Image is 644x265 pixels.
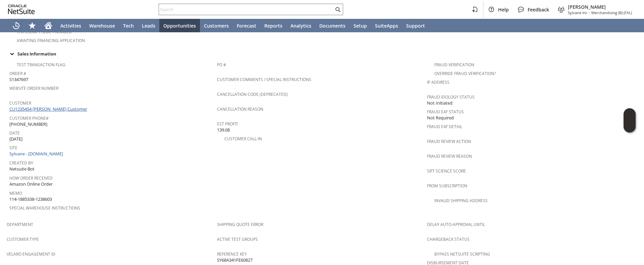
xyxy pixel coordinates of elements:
span: 114-1885338-1238603 [9,196,52,202]
a: Fraud Review Reason [427,153,472,159]
span: Not Initiated [427,100,452,106]
a: Date [9,130,20,136]
a: Tech [119,19,138,32]
span: S1347697 [9,76,28,83]
input: Search [159,5,334,13]
a: Site [9,145,17,151]
span: Sylvane Inc [568,10,587,15]
svg: Home [44,22,52,30]
a: Order # [9,71,26,76]
a: Customer Call-in [224,136,262,142]
a: Special Warehouse Instructions [9,205,80,211]
span: Not Required [427,115,454,121]
a: Setup [350,19,371,32]
a: Leads [138,19,159,32]
a: SuiteApps [371,19,402,32]
a: Forecast [233,19,260,32]
svg: Recent Records [12,22,20,30]
span: Reports [264,23,282,29]
a: Fraud E4F Detail [427,124,462,129]
td: Sales Information [7,49,637,58]
a: Home [40,19,56,32]
a: How Order Received [9,175,53,181]
a: Activities [56,19,85,32]
span: - [589,10,590,15]
a: Website Order Number [9,85,58,91]
span: Support [406,23,425,29]
a: Support [402,19,429,32]
a: Reports [260,19,286,32]
span: [PERSON_NAME] [568,4,632,10]
a: Cancellation Reason [217,106,263,112]
a: Customers [200,19,233,32]
span: Forecast [237,23,256,29]
div: Shortcuts [24,19,40,32]
a: Opportunities [159,19,200,32]
a: Override Fraud Verification? [434,71,496,76]
a: Bypass NetSuite Scripting [434,251,490,257]
a: Fraud Review Action [427,139,471,144]
a: Awaiting Financing Application [17,38,85,43]
span: [PHONE_NUMBER] [9,121,47,127]
a: Test Transaction Flag [17,62,65,68]
a: Memo [9,190,22,196]
span: Tech [123,23,134,29]
a: Chargeback Status [427,236,470,242]
span: Help [498,6,509,13]
a: Reference Key [217,251,247,257]
a: Created By [9,160,33,166]
span: Setup [354,23,367,29]
a: Cancellation Code (deprecated) [217,91,288,97]
span: Customers [204,23,229,29]
span: Amazon Online Order [9,181,53,187]
span: Leads [142,23,155,29]
a: Customer Phone# [9,115,49,121]
span: SuiteApps [375,23,398,29]
a: Recent Records [8,19,24,32]
span: Netsuite Bot [9,166,35,172]
a: From Subscription [427,183,467,189]
a: Customer Comments / Special Instructions [217,77,311,82]
a: Sift Science Score [427,168,466,174]
svg: logo [8,5,35,14]
span: Warehouse [89,23,115,29]
a: Active Test Groups [217,236,258,242]
a: Documents [315,19,350,32]
span: Oracle Guided Learning Widget. To move around, please hold and drag [624,121,636,133]
span: Activities [60,23,81,29]
a: Velaro Engagement ID [7,251,55,257]
a: Warehouse [85,19,119,32]
svg: Shortcuts [28,22,36,30]
a: Est Profit [217,121,238,127]
a: Invalid Shipping Address [434,198,488,203]
iframe: Click here to launch Oracle Guided Learning Help Panel [624,108,636,132]
a: Fraud E4F Status [427,109,464,115]
div: Sales Information [7,49,635,58]
svg: Search [334,5,342,13]
a: Fraud Idology Status [427,94,475,100]
a: Customer Type [7,236,39,242]
a: Delay Auto-Approval Until [427,222,485,227]
a: CU1235454 [PERSON_NAME] Customer [9,106,89,112]
span: 139.08 [217,127,230,133]
a: IP Address [427,79,449,85]
a: Customer [9,100,31,106]
span: [DATE] [9,136,22,142]
a: Analytics [286,19,315,32]
a: Shipping Quote Error [217,222,263,227]
a: PO # [217,62,226,68]
span: Feedback [528,6,549,13]
span: Merchandising (B) (FAL) [591,10,632,15]
a: Sylvane - [DOMAIN_NAME] [9,151,65,157]
a: Department [7,222,33,227]
span: Analytics [290,23,311,29]
span: SY68A341FE60827 [217,257,253,263]
span: Opportunities [163,23,196,29]
span: Documents [319,23,345,29]
a: Fraud Verification [434,62,474,68]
